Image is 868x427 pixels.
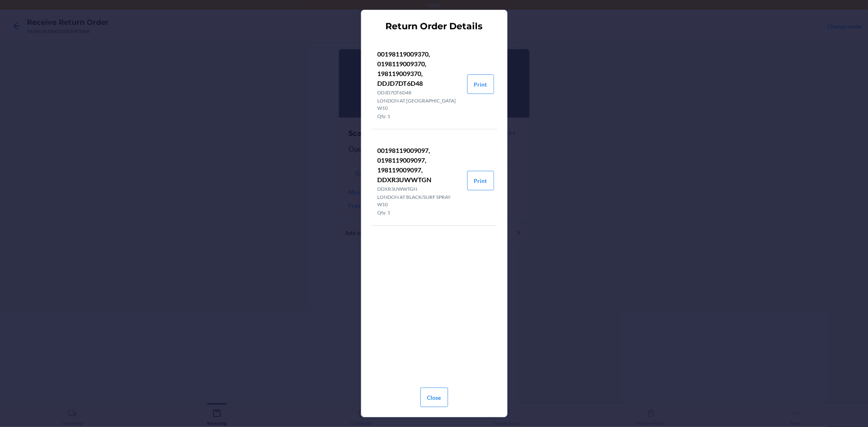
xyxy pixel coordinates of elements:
button: Close [420,388,448,407]
p: Qty: 1 [378,113,461,120]
p: 00198119009097, 0198119009097, 198119009097, DDXR3UWWTGN [378,146,461,185]
p: DDJD7DT6D48 [378,89,461,96]
button: Print [467,171,494,190]
p: LONDON AT [GEOGRAPHIC_DATA] W10 [378,97,461,112]
p: DDXR3UWWTGN [378,185,461,193]
h2: Return Order Details [385,20,483,33]
p: LONDON AT BLACK/SURF SPRAY W10 [378,194,461,208]
button: Print [467,74,494,94]
p: Qty: 1 [378,209,461,216]
p: 00198119009370, 0198119009370, 198119009370, DDJD7DT6D48 [378,49,461,88]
